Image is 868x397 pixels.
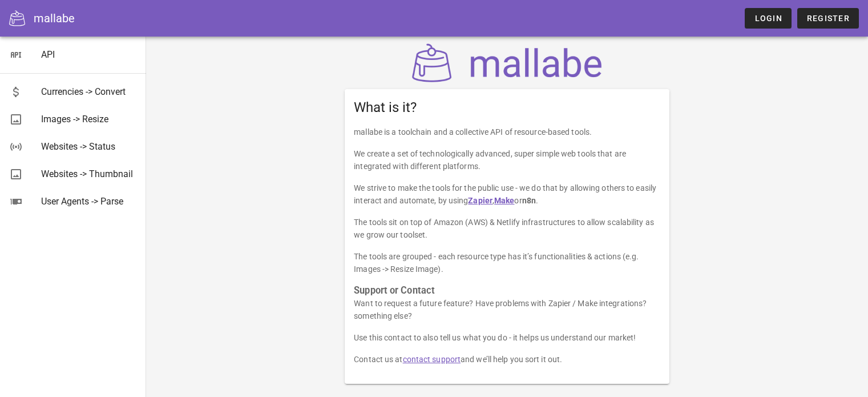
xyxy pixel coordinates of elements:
div: Websites -> Status [41,141,137,152]
strong: n8n [522,196,536,205]
span: Login [754,14,782,23]
div: What is it? [345,89,669,126]
a: Zapier [468,196,492,205]
p: mallabe is a toolchain and a collective API of resource-based tools. [354,126,660,138]
p: We create a set of technologically advanced, super simple web tools that are integrated with diff... [354,147,660,173]
a: Make [494,196,514,205]
div: API [41,49,137,60]
div: mallabe [34,10,75,27]
div: Currencies -> Convert [41,86,137,97]
p: The tools sit on top of Amazon (AWS) & Netlify infrastructures to allow scalability as we grow ou... [354,216,660,241]
iframe: Tidio Chat [809,323,863,377]
p: The tools are grouped - each resource type has it’s functionalities & actions (e.g. Images -> Res... [354,250,660,275]
a: Login [745,8,791,29]
div: User Agents -> Parse [41,196,137,207]
h3: Support or Contact [354,284,660,297]
span: Register [806,14,850,23]
img: mallabe Logo [409,43,605,82]
a: Register [797,8,859,29]
p: Want to request a future feature? Have problems with Zapier / Make integrations? something else? [354,297,660,322]
a: contact support [403,355,461,364]
p: Use this contact to also tell us what you do - it helps us understand our market! [354,331,660,344]
div: Websites -> Thumbnail [41,169,137,179]
p: We strive to make the tools for the public use - we do that by allowing others to easily interact... [354,182,660,207]
div: Images -> Resize [41,114,137,125]
p: Contact us at and we’ll help you sort it out. [354,353,660,366]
